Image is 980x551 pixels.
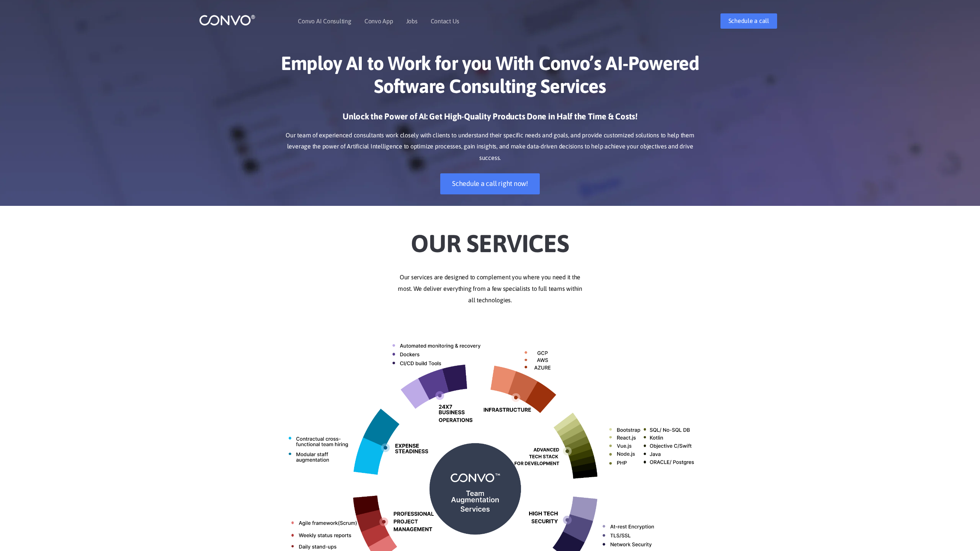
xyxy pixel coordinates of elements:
[720,13,777,29] a: Schedule a call
[278,111,702,128] h3: Unlock the Power of AI: Get High-Quality Products Done in Half the Time & Costs!
[278,52,702,103] h1: Employ AI to Work for you With Convo’s AI-Powered Software Consulting Services
[440,173,540,194] a: Schedule a call right now!
[406,18,418,24] a: Jobs
[364,18,393,24] a: Convo App
[199,14,255,26] img: logo_1.png
[278,217,702,260] h2: Our Services
[298,18,351,24] a: Convo AI Consulting
[278,272,702,306] p: Our services are designed to complement you where you need it the most. We deliver everything fro...
[431,18,459,24] a: Contact Us
[278,130,702,164] p: Our team of experienced consultants work closely with clients to understand their specific needs ...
